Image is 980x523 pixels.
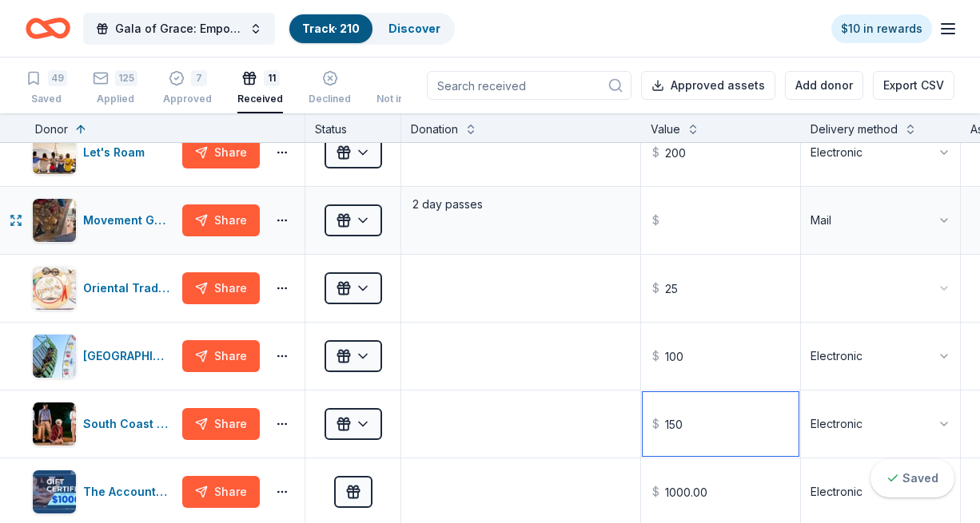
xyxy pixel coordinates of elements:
button: Image for The Accounting DoctorThe Accounting Doctor [32,470,176,514]
button: 7Approved [163,64,212,113]
div: Delivery method [811,120,898,139]
img: Image for South Coast Repertory [33,402,76,446]
img: Image for Oriental Trading [33,267,76,310]
button: Image for Oriental TradingOriental Trading [32,266,176,311]
button: Approved assets [641,71,775,100]
div: 11 [264,70,280,86]
img: Image for Pacific Park [33,335,76,378]
div: 125 [115,70,137,86]
button: 49Saved [26,64,67,113]
button: Add donor [785,71,863,100]
button: Image for Movement GymsMovement Gyms [32,198,176,243]
button: Track· 210Discover [288,13,455,45]
img: Image for The Accounting Doctor [33,470,76,513]
textarea: 2 day passes [403,188,639,252]
div: Oriental Trading [83,279,176,298]
img: Image for Movement Gyms [33,199,76,242]
div: Approved [163,93,212,105]
div: Received [237,93,283,105]
button: Share [182,408,260,440]
button: Image for South Coast RepertorySouth Coast Repertory [32,402,176,446]
a: $10 in rewards [831,14,932,43]
div: Status [305,113,401,142]
button: Gala of Grace: Empowering Futures for El Porvenir [83,13,275,45]
div: Donation [411,120,458,139]
button: Export CSV [873,71,954,100]
div: South Coast Repertory [83,414,176,434]
div: [GEOGRAPHIC_DATA] [83,347,176,366]
button: 125Applied [93,64,137,113]
span: Gala of Grace: Empowering Futures for El Porvenir [115,19,243,38]
div: Movement Gyms [83,211,176,230]
a: Home [26,10,70,47]
div: 7 [191,70,207,86]
div: Applied [93,93,137,105]
button: Share [182,137,260,168]
button: Image for Pacific Park[GEOGRAPHIC_DATA] [32,334,176,378]
button: 11Received [237,64,283,113]
button: Declined [309,64,351,113]
div: Value [651,120,680,139]
div: The Accounting Doctor [83,482,176,501]
div: Not interested [376,93,445,105]
button: Not interested [376,64,445,113]
div: Saved [26,93,67,105]
img: Image for Let's Roam [33,131,76,174]
a: Discover [388,22,440,35]
div: Declined [309,93,351,105]
input: Search received [427,71,631,100]
a: Track· 210 [302,22,360,35]
button: Image for Let's RoamLet's Roam [32,130,176,175]
div: Donor [35,120,68,139]
div: 49 [48,70,67,86]
button: Share [182,204,260,236]
button: Share [182,272,260,304]
div: Let's Roam [83,143,151,162]
button: Share [182,476,260,508]
button: Share [182,340,260,372]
